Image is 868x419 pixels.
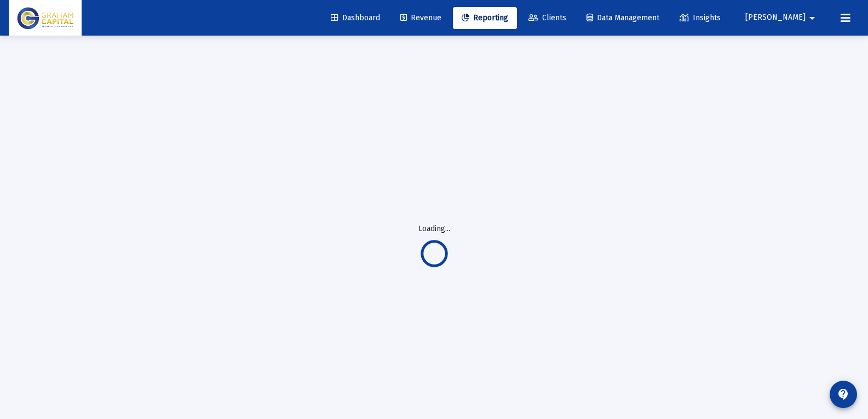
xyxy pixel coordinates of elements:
span: Insights [680,13,721,22]
a: Revenue [392,7,450,29]
span: Revenue [400,13,441,22]
img: Dashboard [17,7,73,29]
span: [PERSON_NAME] [745,13,806,22]
span: Clients [528,13,566,22]
span: Data Management [587,13,659,22]
a: Clients [520,7,575,29]
a: Data Management [578,7,668,29]
mat-icon: contact_support [837,388,850,401]
a: Reporting [453,7,517,29]
span: Dashboard [331,13,380,22]
mat-icon: arrow_drop_down [806,7,819,29]
span: Reporting [462,13,508,22]
a: Dashboard [322,7,389,29]
button: [PERSON_NAME] [732,7,832,28]
a: Insights [671,7,729,29]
